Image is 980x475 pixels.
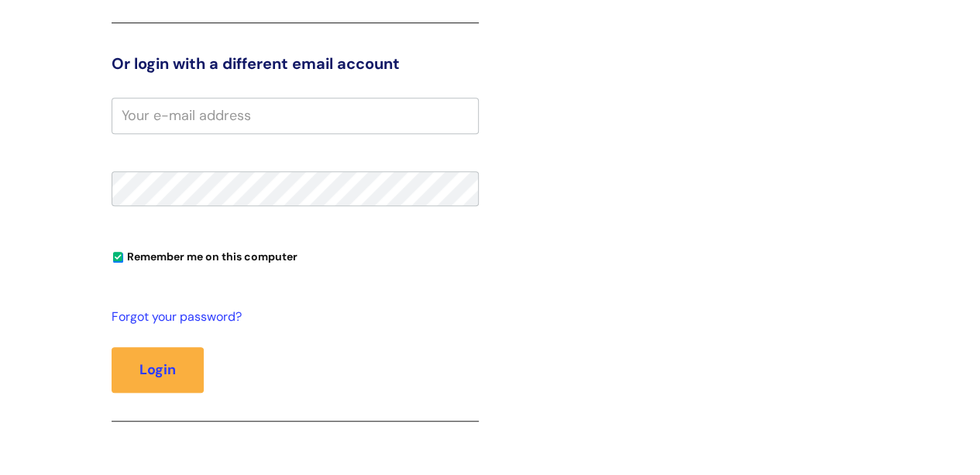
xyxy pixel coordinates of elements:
[112,347,204,392] button: Login
[112,243,479,268] div: You can uncheck this option if you're logging in from a shared device
[112,306,471,329] a: Forgot your password?
[112,54,479,73] h3: Or login with a different email account
[113,253,123,263] input: Remember me on this computer
[112,246,297,263] label: Remember me on this computer
[112,98,479,133] input: Your e-mail address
